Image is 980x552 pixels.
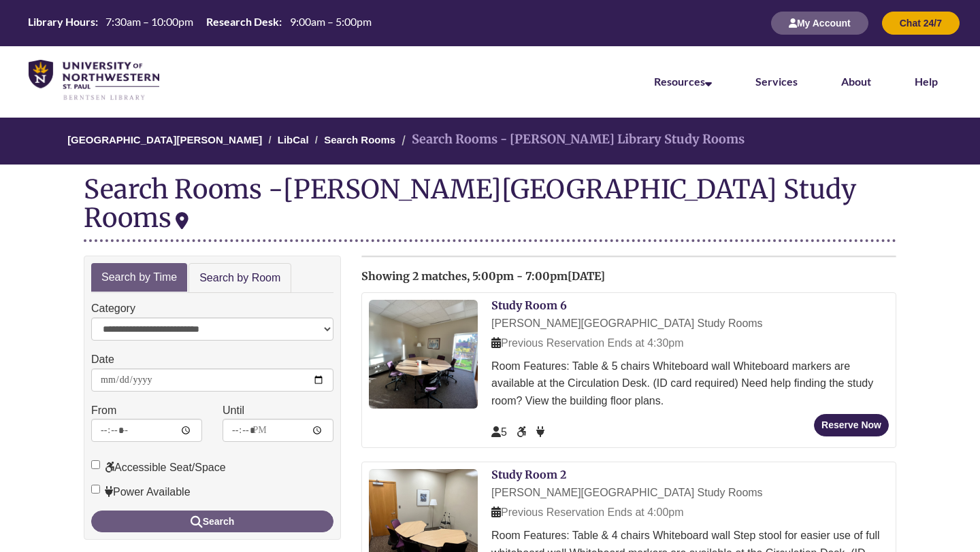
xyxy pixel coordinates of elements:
[771,17,868,29] a: My Account
[755,75,798,88] a: Services
[91,483,191,501] label: Power Available
[223,402,244,419] label: Until
[398,130,745,150] li: Search Rooms - [PERSON_NAME] Library Study Rooms
[491,468,566,481] a: Study Room 2
[491,337,684,349] span: Previous Reservation Ends at 4:30pm
[91,511,333,532] button: Search
[536,426,544,438] span: Power Available
[22,14,376,32] a: Hours Today
[91,485,100,494] input: Power Available
[91,459,226,477] label: Accessible Seat/Space
[491,358,889,410] div: Room Features: Table & 5 chairs Whiteboard wall Whiteboard markers are available at the Circulati...
[654,75,712,88] a: Resources
[467,269,605,283] span: , 5:00pm - 7:00pm[DATE]
[91,351,114,368] label: Date
[882,17,960,29] a: Chat 24/7
[91,402,116,419] label: From
[22,14,376,31] table: Hours Today
[324,134,395,145] a: Search Rooms
[29,60,159,101] img: UNWSP Library Logo
[201,14,284,29] th: Research Desk:
[91,263,187,292] a: Search by Time
[915,75,938,88] a: Help
[491,506,684,518] span: Previous Reservation Ends at 4:00pm
[814,414,889,436] button: Reserve Now
[361,271,896,283] h2: Showing 2 matches
[22,14,100,29] th: Library Hours:
[67,134,262,145] a: [GEOGRAPHIC_DATA][PERSON_NAME]
[491,315,889,332] div: [PERSON_NAME][GEOGRAPHIC_DATA] Study Rooms
[369,300,478,409] img: Study Room 6
[84,173,856,234] div: [PERSON_NAME][GEOGRAPHIC_DATA] Study Rooms
[105,15,193,28] span: 7:30am – 10:00pm
[491,426,507,438] span: The capacity of this space
[517,426,529,438] span: Accessible Seat/Space
[491,484,889,502] div: [PERSON_NAME][GEOGRAPHIC_DATA] Study Rooms
[84,175,896,241] div: Search Rooms -
[290,15,372,28] span: 9:00am – 5:00pm
[278,134,309,145] a: LibCal
[91,460,100,469] input: Accessible Seat/Space
[189,263,291,294] a: Search by Room
[84,118,896,165] nav: Breadcrumb
[491,298,567,312] a: Study Room 6
[882,12,960,35] button: Chat 24/7
[771,12,868,35] button: My Account
[91,300,135,317] label: Category
[841,75,871,88] a: About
